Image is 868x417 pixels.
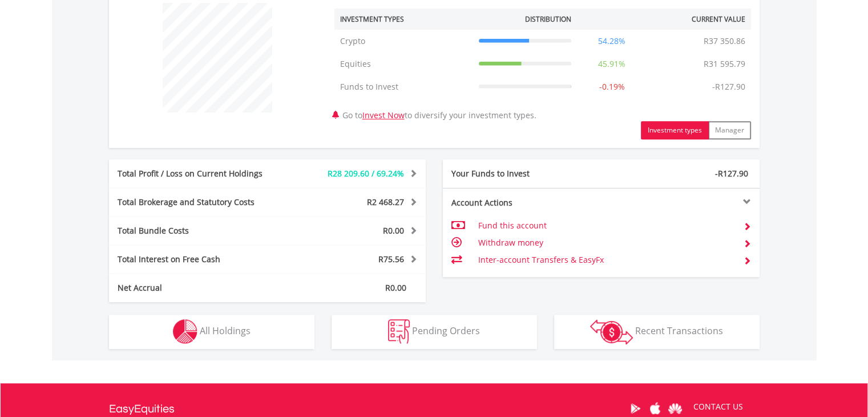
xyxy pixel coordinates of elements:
[525,14,571,24] div: Distribution
[706,75,751,98] td: -R127.90
[334,53,473,75] td: Equities
[109,282,294,294] div: Net Accrual
[362,110,405,121] a: Invest Now
[388,319,410,344] img: pending_instructions-wht.png
[109,315,314,349] button: All Holdings
[647,9,751,30] th: Current Value
[334,9,473,30] th: Investment Types
[109,254,294,265] div: Total Interest on Free Cash
[443,168,601,179] div: Your Funds to Invest
[109,197,294,208] div: Total Brokerage and Statutory Costs
[577,75,647,98] td: -0.19%
[334,75,473,98] td: Funds to Invest
[577,30,647,53] td: 54.28%
[385,282,406,293] span: R0.00
[590,319,633,344] img: transactions-zar-wht.png
[478,251,734,268] td: Inter-account Transfers & EasyFx
[478,234,734,251] td: Withdraw money
[641,121,709,139] button: Investment types
[200,324,251,337] span: All Holdings
[412,324,480,337] span: Pending Orders
[478,217,734,234] td: Fund this account
[334,30,473,53] td: Crypto
[367,197,404,207] span: R2 468.27
[109,225,294,236] div: Total Bundle Costs
[173,319,197,344] img: holdings-wht.png
[698,30,751,53] td: R37 350.86
[635,324,723,337] span: Recent Transactions
[328,168,404,179] span: R28 209.60 / 69.24%
[708,121,751,139] button: Manager
[554,315,760,349] button: Recent Transactions
[383,225,404,236] span: R0.00
[332,315,537,349] button: Pending Orders
[715,168,748,179] span: -R127.90
[443,197,601,209] div: Account Actions
[698,53,751,75] td: R31 595.79
[577,53,647,75] td: 45.91%
[378,254,404,264] span: R75.56
[109,168,294,179] div: Total Profit / Loss on Current Holdings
